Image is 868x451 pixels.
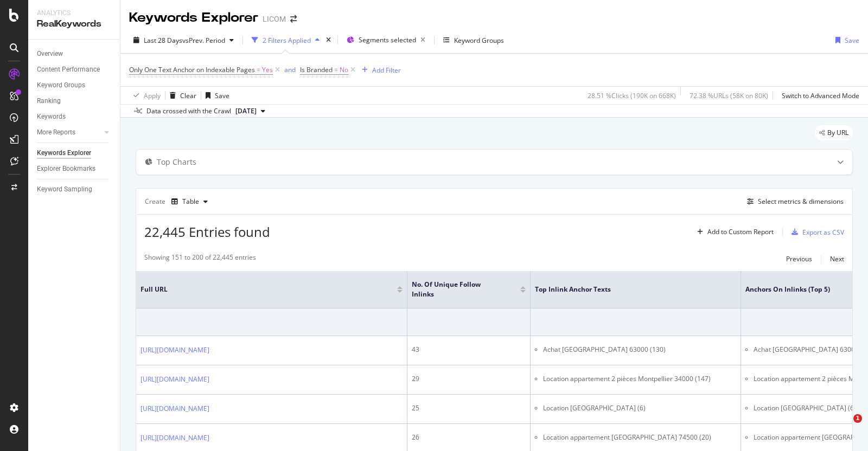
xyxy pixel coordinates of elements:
button: Segments selected [342,31,430,49]
iframe: Intercom live chat [831,414,857,440]
a: Overview [37,48,112,60]
div: Clear [180,91,196,100]
div: More Reports [37,127,75,138]
div: 29 [412,374,526,384]
div: legacy label [815,125,853,140]
div: Keywords Explorer [37,147,91,159]
a: [URL][DOMAIN_NAME] [141,374,209,385]
span: No [340,62,348,78]
span: = [334,65,338,74]
span: Full URL [141,285,381,294]
li: Location appartement [GEOGRAPHIC_DATA] 74500 (20) [543,433,736,442]
button: Save [201,87,229,104]
button: Clear [165,87,196,104]
button: Add to Custom Report [693,223,774,241]
button: Next [830,253,844,266]
a: Ranking [37,95,112,107]
span: = [257,65,260,74]
a: [URL][DOMAIN_NAME] [141,433,209,443]
span: vs Prev. Period [182,36,225,45]
div: Overview [37,48,63,60]
div: 72.38 % URLs ( 58K on 80K ) [690,91,768,100]
div: Content Performance [37,64,100,75]
a: Explorer Bookmarks [37,163,112,175]
span: Segments selected [359,35,416,44]
button: Add Filter [358,63,401,76]
span: 22,445 Entries found [144,223,270,241]
div: Add to Custom Report [707,229,774,235]
div: Keyword Sampling [37,184,92,195]
div: and [284,65,296,74]
span: No. of Unique Follow Inlinks [412,280,504,299]
a: [URL][DOMAIN_NAME] [141,345,209,356]
button: 2 Filters Applied [247,31,324,49]
div: 26 [412,433,526,442]
button: Save [831,31,859,49]
div: Explorer Bookmarks [37,163,95,175]
div: Create [145,193,212,210]
div: 25 [412,403,526,413]
li: Location appartement 2 pièces Montpellier 34000 (147) [543,374,736,384]
div: Ranking [37,95,61,107]
a: Keywords Explorer [37,147,112,159]
button: Table [167,193,212,210]
span: Is Branded [300,65,333,74]
span: 1 [853,414,862,423]
div: Keyword Groups [454,36,504,45]
div: times [324,35,333,46]
a: [URL][DOMAIN_NAME] [141,403,209,414]
div: Data crossed with the Crawl [146,106,231,116]
button: Export as CSV [787,223,844,241]
div: RealKeywords [37,18,111,30]
div: Showing 151 to 200 of 22,445 entries [144,253,256,266]
div: LICOM [263,14,286,24]
div: Select metrics & dimensions [758,197,844,206]
div: Keyword Groups [37,80,85,91]
button: Keyword Groups [439,31,508,49]
div: Table [182,198,199,205]
span: Last 28 Days [144,36,182,45]
div: Next [830,254,844,263]
a: More Reports [37,127,101,138]
a: Content Performance [37,64,112,75]
div: Keywords Explorer [129,9,258,27]
a: Keyword Groups [37,80,112,91]
div: 2 Filters Applied [263,36,311,45]
button: Switch to Advanced Mode [777,87,859,104]
div: Save [845,36,859,45]
button: and [284,65,296,75]
div: Previous [786,254,812,263]
li: Achat [GEOGRAPHIC_DATA] 63000 (130) [543,345,736,355]
div: Save [215,91,229,100]
a: Keywords [37,111,112,123]
li: Location [GEOGRAPHIC_DATA] (6) [543,403,736,413]
button: Select metrics & dimensions [743,195,844,208]
span: Only One Text Anchor on Indexable Pages [129,65,255,74]
div: Apply [144,91,161,100]
span: Yes [262,62,273,78]
div: Add Filter [372,66,401,75]
span: 2025 Sep. 26th [235,106,257,116]
button: Last 28 DaysvsPrev. Period [129,31,238,49]
a: Keyword Sampling [37,184,112,195]
span: By URL [827,130,848,136]
div: Analytics [37,9,111,18]
div: Switch to Advanced Mode [782,91,859,100]
button: Apply [129,87,161,104]
div: Keywords [37,111,66,123]
div: Export as CSV [802,228,844,237]
div: 43 [412,345,526,355]
button: [DATE] [231,105,270,118]
span: Top Inlink Anchor Texts [535,285,720,294]
div: 28.51 % Clicks ( 190K on 668K ) [588,91,676,100]
button: Previous [786,253,812,266]
div: Top Charts [157,157,196,167]
div: arrow-right-arrow-left [290,15,297,23]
